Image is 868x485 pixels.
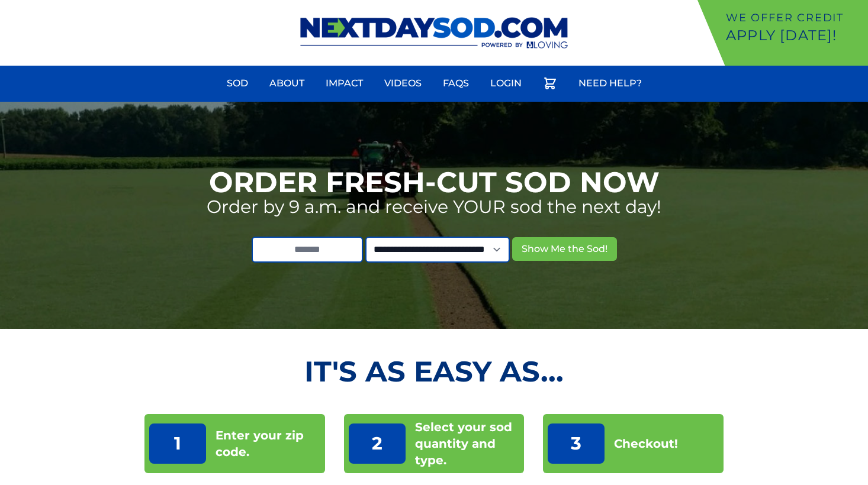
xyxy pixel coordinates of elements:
a: Need Help? [571,69,649,98]
a: About [262,69,311,98]
a: Impact [319,69,370,98]
p: Order by 9 a.m. and receive YOUR sod the next day! [207,196,661,218]
p: Enter your zip code. [216,427,320,460]
h2: It's as Easy As... [144,357,723,386]
p: Apply [DATE]! [726,26,863,45]
a: Videos [377,69,429,98]
h1: Order Fresh-Cut Sod Now [209,168,660,196]
a: Login [483,69,529,98]
a: FAQs [436,69,476,98]
p: Select your sod quantity and type. [415,419,519,468]
button: Show Me the Sod! [512,237,617,261]
p: Checkout! [614,435,678,452]
p: We offer Credit [726,9,863,26]
p: 1 [149,423,206,464]
p: 2 [349,423,406,464]
p: 3 [548,423,605,464]
a: Sod [220,69,255,98]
